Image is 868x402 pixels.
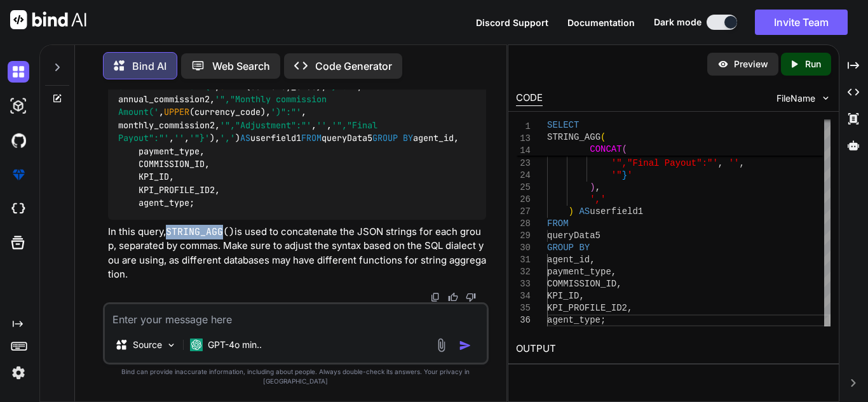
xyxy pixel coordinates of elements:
[729,158,740,168] span: ''
[220,119,311,131] span: '","Adjustment":"'
[166,340,177,351] img: Pick Models
[164,107,189,118] span: UPPER
[189,133,210,144] span: '"}'
[208,338,262,351] p: GPT-4o min..
[707,146,712,156] span: ,
[547,231,600,241] span: queryData5
[579,206,590,217] span: AS
[547,303,627,313] span: KPI_PROFILE_ID2
[590,182,595,192] span: )
[316,119,327,131] span: ''
[622,144,627,154] span: (
[547,120,579,130] span: SELECT
[516,194,531,206] div: 26
[133,338,162,351] p: Source
[271,107,301,118] span: ')":"'
[579,243,590,253] span: BY
[729,146,734,156] span: ,
[108,225,486,282] p: In this query, is used to concatenate the JSON strings for each group, separated by commas. Make ...
[567,16,635,29] button: Documentation
[590,194,606,204] span: ','
[466,292,476,302] img: dislike
[595,182,600,192] span: ,
[434,338,449,352] img: attachment
[459,339,471,352] img: icon
[508,334,839,364] h2: OUTPUT
[476,17,548,28] span: Discord Support
[516,145,531,157] span: 14
[654,16,702,29] span: Dark mode
[805,58,821,70] p: Run
[590,206,643,217] span: userfield1
[567,17,635,28] span: Documentation
[734,58,768,70] p: Preview
[118,93,332,117] span: '","Monthly commission Amount('
[622,170,627,180] span: }
[600,132,606,142] span: (
[547,291,579,301] span: KPI_ID
[717,58,729,70] img: preview
[547,267,611,277] span: payment_type
[590,255,595,265] span: ,
[516,157,531,170] div: 23
[590,144,621,154] span: CONCAT
[547,315,600,325] span: agent_type
[516,133,531,145] span: 13
[240,133,250,144] span: AS
[103,367,489,386] p: Bind can provide inaccurate information, including about people. Always double-check its answers....
[516,206,531,218] div: 27
[611,146,707,156] span: '","Adjustment":"'
[516,218,531,230] div: 28
[516,121,531,133] span: 1
[569,206,574,217] span: )
[516,314,531,326] div: 36
[611,158,718,168] span: '","Final Payout":"'
[820,93,831,104] img: chevron down
[627,303,632,313] span: ,
[516,242,531,254] div: 30
[718,146,729,156] span: ''
[430,292,440,302] img: copy
[579,291,584,301] span: ,
[547,218,569,229] span: FROM
[174,133,184,144] span: ''
[448,292,458,302] img: like
[372,133,398,144] span: GROUP
[403,133,413,144] span: BY
[8,198,29,220] img: cloudideIcon
[516,91,543,106] div: CODE
[547,255,590,265] span: agent_id
[516,182,531,194] div: 25
[315,58,392,74] p: Code Generator
[516,278,531,290] div: 33
[476,16,548,29] button: Discord Support
[516,290,531,302] div: 34
[718,158,723,168] span: ,
[516,170,531,182] div: 24
[547,132,600,142] span: STRING_AGG
[190,338,203,351] img: GPT-4o mini
[220,133,235,144] span: ','
[740,158,745,168] span: ,
[611,170,622,180] span: '"
[600,315,606,325] span: ;
[547,243,574,253] span: GROUP
[516,302,531,314] div: 35
[755,10,848,35] button: Invite Team
[8,362,29,384] img: settings
[8,95,29,117] img: darkAi-studio
[516,230,531,242] div: 29
[776,92,815,105] span: FileName
[8,130,29,151] img: githubDark
[166,225,234,238] code: STRING_AGG()
[132,58,166,74] p: Bind AI
[627,170,632,180] span: '
[8,61,29,83] img: darkChat
[8,164,29,185] img: premium
[516,254,531,266] div: 31
[611,267,616,277] span: ,
[301,133,322,144] span: FROM
[118,119,383,144] span: '","Final Payout":"'
[516,266,531,278] div: 32
[616,279,621,289] span: ,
